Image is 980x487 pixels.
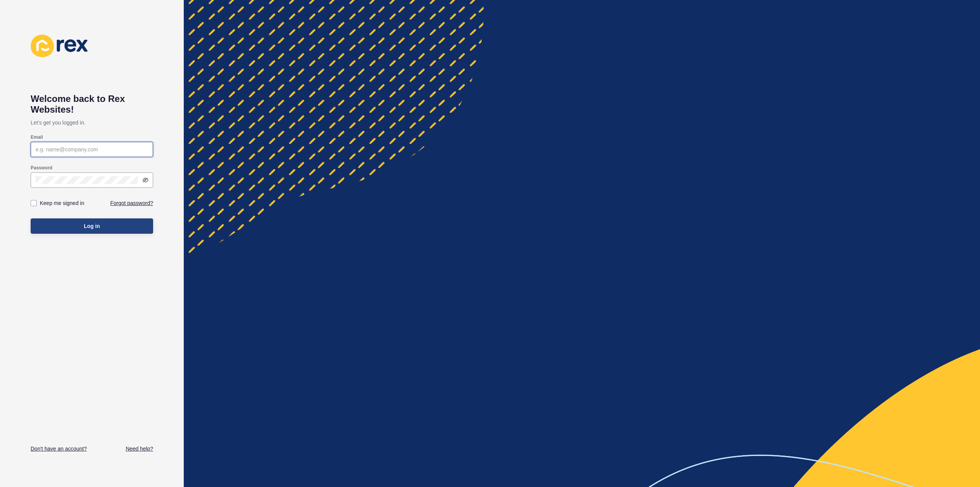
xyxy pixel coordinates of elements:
label: Email [31,134,43,140]
a: Forgot password? [110,199,153,207]
p: Let's get you logged in. [31,115,153,130]
label: Password [31,165,52,171]
h1: Welcome back to Rex Websites! [31,93,153,115]
a: Need help? [126,445,153,453]
label: Keep me signed in [40,199,84,207]
span: Log in [84,222,100,230]
input: e.g. name@company.com [36,146,148,153]
a: Don't have an account? [31,445,87,453]
button: Log in [31,218,153,234]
